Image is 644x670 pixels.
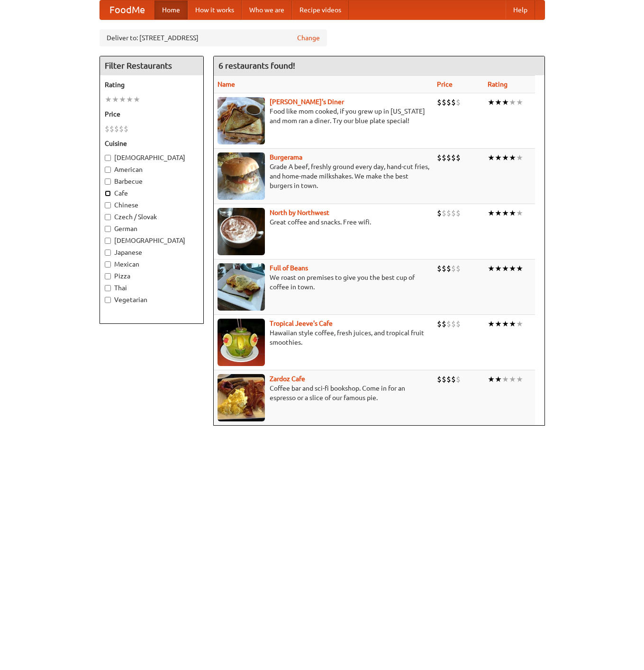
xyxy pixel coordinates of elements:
[105,224,199,233] label: German
[270,375,305,383] a: Zardoz Cafe
[105,250,111,256] input: Japanese
[509,208,516,218] li: ★
[509,263,516,274] li: ★
[488,152,495,163] li: ★
[495,263,502,274] li: ★
[516,152,523,163] li: ★
[297,33,320,43] a: Change
[105,153,199,162] label: [DEMOGRAPHIC_DATA]
[218,97,265,144] img: sallys.jpg
[488,374,495,384] li: ★
[502,208,509,218] li: ★
[495,374,502,384] li: ★
[105,202,111,208] input: Chinese
[114,124,119,134] li: $
[502,97,509,107] li: ★
[100,56,203,75] h4: Filter Restaurants
[446,208,451,218] li: $
[105,212,199,222] label: Czech / Slovak
[270,98,344,106] a: [PERSON_NAME]'s Diner
[105,261,111,268] input: Mexican
[218,217,429,227] p: Great coffee and snacks. Free wifi.
[105,214,111,220] input: Czech / Slovak
[456,152,461,163] li: $
[442,152,446,163] li: $
[188,0,242,19] a: How it works
[451,263,456,274] li: $
[154,0,188,19] a: Home
[446,374,451,384] li: $
[105,248,199,257] label: Japanese
[446,319,451,329] li: $
[218,208,265,255] img: north.jpg
[509,319,516,329] li: ★
[442,319,446,329] li: $
[270,264,308,272] a: Full of Beans
[270,320,333,327] a: Tropical Jeeve's Cafe
[488,263,495,274] li: ★
[218,273,429,292] p: We roast on premises to give you the best cup of coffee in town.
[105,155,111,161] input: [DEMOGRAPHIC_DATA]
[218,263,265,311] img: beans.jpg
[124,124,128,134] li: $
[270,153,302,161] a: Burgerama
[105,295,199,304] label: Vegetarian
[488,97,495,107] li: ★
[105,238,111,244] input: [DEMOGRAPHIC_DATA]
[112,94,119,105] li: ★
[105,273,111,279] input: Pizza
[446,152,451,163] li: $
[105,177,199,186] label: Barbecue
[437,152,442,163] li: $
[451,97,456,107] li: $
[218,384,429,402] p: Coffee bar and sci-fi bookshop. Come in for an espresso or a slice of our famous pie.
[218,328,429,347] p: Hawaiian style coffee, fresh juices, and tropical fruit smoothies.
[442,208,446,218] li: $
[451,152,456,163] li: $
[442,263,446,274] li: $
[105,200,199,210] label: Chinese
[488,208,495,218] li: ★
[446,263,451,274] li: $
[516,374,523,384] li: ★
[451,319,456,329] li: $
[442,97,446,107] li: $
[105,190,111,197] input: Cafe
[270,209,329,216] a: North by Northwest
[502,152,509,163] li: ★
[456,208,461,218] li: $
[495,319,502,329] li: ★
[502,263,509,274] li: ★
[451,208,456,218] li: $
[105,167,111,173] input: American
[488,80,508,88] a: Rating
[100,29,327,46] div: Deliver to: [STREET_ADDRESS]
[451,374,456,384] li: $
[218,319,265,366] img: jeeves.jpg
[437,80,453,88] a: Price
[105,80,199,89] h5: Rating
[502,374,509,384] li: ★
[105,236,199,245] label: [DEMOGRAPHIC_DATA]
[509,97,516,107] li: ★
[437,319,442,329] li: $
[109,124,114,134] li: $
[516,208,523,218] li: ★
[218,61,295,70] ng-pluralize: 6 restaurants found!
[105,283,199,293] label: Thai
[442,374,446,384] li: $
[456,97,461,107] li: $
[437,374,442,384] li: $
[495,97,502,107] li: ★
[119,94,126,105] li: ★
[105,226,111,232] input: German
[218,80,235,88] a: Name
[126,94,133,105] li: ★
[516,319,523,329] li: ★
[218,162,429,190] p: Grade A beef, freshly ground every day, hand-cut fries, and home-made milkshakes. We make the bes...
